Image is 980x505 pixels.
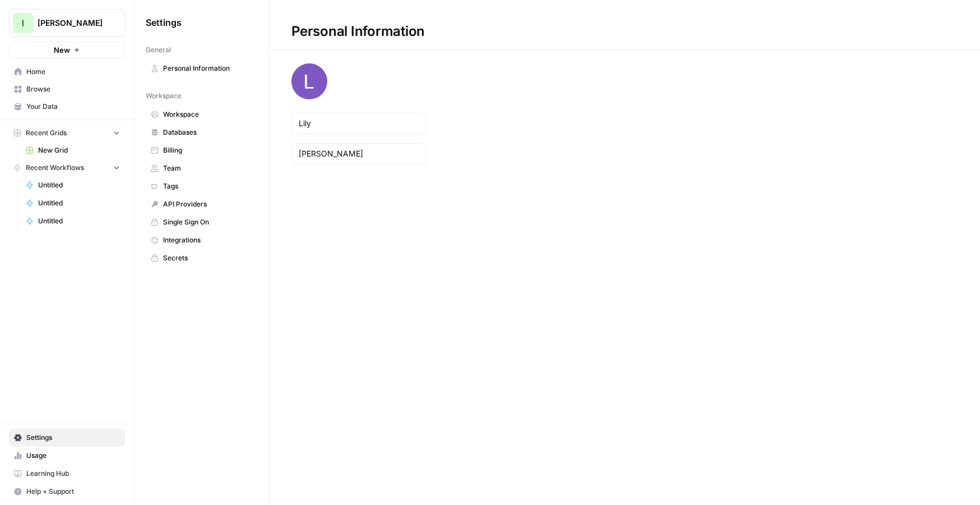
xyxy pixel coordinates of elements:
span: Settings [26,433,120,443]
a: Integrations [146,231,257,249]
a: New Grid [21,141,125,159]
span: Secrets [163,253,252,263]
a: Personal Information [146,59,257,77]
span: Team [163,163,252,173]
div: Personal Information [269,22,447,40]
a: Secrets [146,249,257,267]
span: Personal Information [163,63,252,74]
a: Your Data [9,98,125,116]
button: Workspace: lily baker [9,9,125,37]
span: Browse [26,84,120,94]
a: Team [146,159,257,177]
span: Your Data [26,102,120,112]
span: [PERSON_NAME] [38,17,105,29]
img: avatar [291,63,327,99]
a: API Providers [146,195,257,213]
button: Help + Support [9,483,125,501]
span: Help + Support [26,486,120,497]
span: Usage [26,451,120,461]
span: New Grid [38,145,120,155]
span: Single Sign On [163,217,252,227]
a: Databases [146,123,257,141]
span: Recent Workflows [26,163,84,173]
span: Integrations [163,235,252,245]
button: Recent Workflows [9,159,125,176]
span: General [146,45,171,55]
a: Untitled [21,176,125,194]
a: Untitled [21,212,125,230]
span: Billing [163,145,252,155]
span: Untitled [38,198,120,208]
a: Browse [9,80,125,98]
span: Settings [146,16,182,29]
span: Learning Hub [26,469,120,479]
a: Usage [9,447,125,465]
a: Untitled [21,194,125,212]
span: Untitled [38,216,120,226]
a: Workspace [146,105,257,123]
span: New [54,44,70,56]
span: Workspace [146,91,182,101]
span: Workspace [163,109,252,120]
span: Databases [163,127,252,137]
a: Learning Hub [9,465,125,483]
button: New [9,42,125,58]
span: l [22,16,24,30]
a: Tags [146,177,257,195]
a: Home [9,63,125,81]
span: API Providers [163,199,252,209]
a: Settings [9,429,125,447]
span: Recent Grids [26,128,67,138]
span: Untitled [38,180,120,190]
span: Home [26,67,120,77]
button: Recent Grids [9,125,125,141]
a: Billing [146,141,257,159]
a: Single Sign On [146,213,257,231]
span: Tags [163,181,252,191]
